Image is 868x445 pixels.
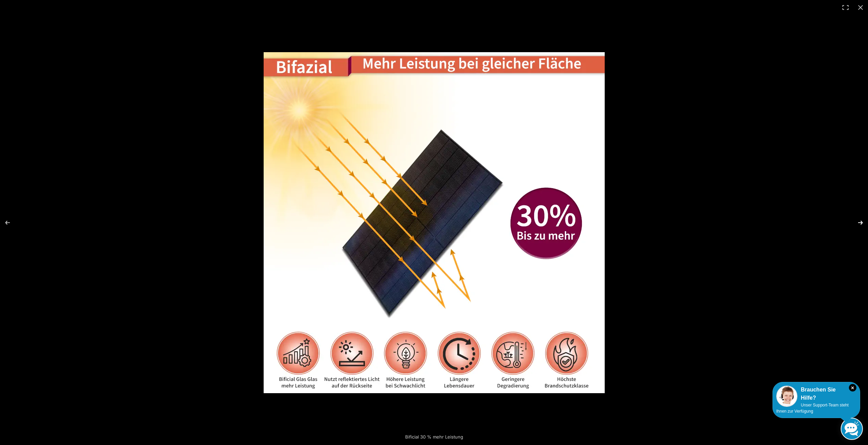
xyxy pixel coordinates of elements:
[849,384,856,391] i: Schließen
[776,386,797,407] img: Customer service
[363,430,506,444] div: Bificial 30 % mehr Leistung
[776,403,849,414] span: Unser Support-Team steht Ihnen zur Verfügung
[264,52,605,393] img: Bificial 30 % mehr Leistung
[776,386,856,402] div: Brauchen Sie Hilfe?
